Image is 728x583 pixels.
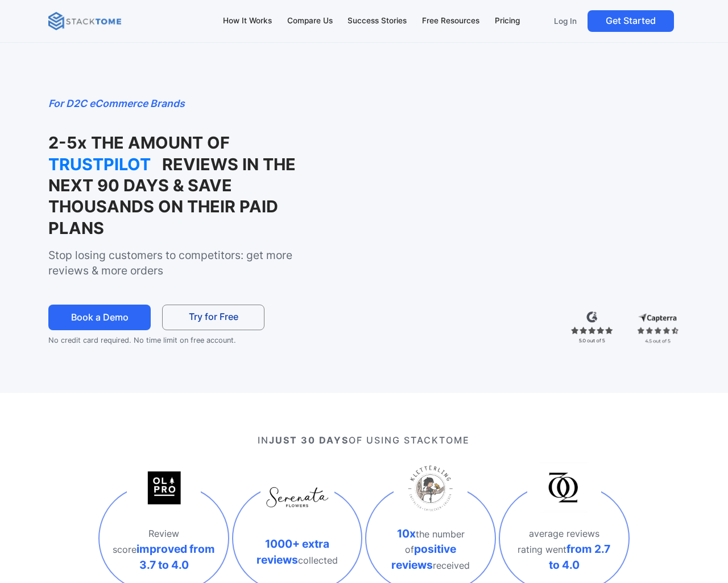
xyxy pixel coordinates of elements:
strong: 10x [397,527,416,540]
div: Free Resources [422,15,479,27]
p: collected [245,536,350,568]
p: IN OF USING STACKTOME [64,433,664,447]
div: Compare Us [287,15,333,27]
strong: positive reviews [391,542,456,572]
img: god save queens logo [527,452,601,526]
strong: 2-5x THE AMOUNT OF [48,133,230,153]
p: the number of received [378,526,483,573]
iframe: StackTome- product_demo 07.24 - 1.3x speed (1080p) [349,119,679,305]
div: How It Works [223,15,272,27]
p: Stop losing customers to competitors: get more reviews & more orders [48,248,324,278]
strong: REVIEWS IN THE NEXT 90 DAYS & SAVE THOUSANDS ON THEIR PAID PLANS [48,154,296,238]
strong: from 2.7 to 4.0 [549,542,611,572]
div: Pricing [495,15,520,27]
a: Free Resources [417,9,485,33]
img: Kletterling Holzspielzeug logo [394,452,468,526]
p: Log In [554,16,577,26]
strong: JUST 30 DAYS [269,434,349,446]
strong: 1000+ extra reviews [257,537,329,566]
div: Success Stories [348,15,407,27]
a: Log In [548,10,582,32]
a: Success Stories [342,9,412,33]
p: average reviews rating went [511,526,617,573]
a: How It Works [218,9,278,33]
img: serenata logo [260,462,334,536]
strong: improved from 3.7 to 4.0 [136,542,215,572]
p: Review score [111,526,217,573]
a: Book a Demo [48,305,151,330]
a: Pricing [490,9,526,33]
a: Compare Us [282,9,338,33]
p: No credit card required. No time limit on free account. [48,334,276,347]
a: Get Started [588,10,674,32]
em: For D2C eCommerce Brands [48,97,185,109]
strong: TRUSTPILOT [48,154,162,175]
img: olpro logo [127,452,201,526]
a: Try for Free [162,305,264,330]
